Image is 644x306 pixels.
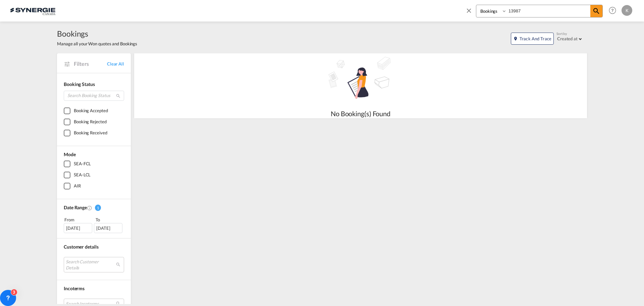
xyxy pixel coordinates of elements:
div: Booking Rejected [74,119,106,125]
div: Help [607,5,622,17]
div: Customer details [64,244,124,250]
span: From To [DATE][DATE] [64,216,124,233]
span: Filters [74,60,107,68]
div: Booking Received [74,130,107,136]
md-icon: icon-magnify [116,93,121,98]
span: icon-close [465,5,476,21]
img: 1f56c880d42311ef80fc7dca854c8e59.png [10,3,55,18]
button: icon-map-markerTrack and Trace [511,33,554,45]
span: Date Range [64,205,87,210]
md-checkbox: SEA-FCL [64,161,124,167]
span: Incoterms [64,286,85,291]
div: [DATE] [64,223,92,233]
md-icon: assets/icons/custom/empty_shipments.svg [310,53,411,109]
span: Help [607,5,618,16]
span: Manage all your Won quotes and Bookings [57,41,137,47]
span: Bookings [57,28,137,39]
span: Mode [64,151,76,157]
div: [DATE] [94,223,122,233]
div: AIR [74,183,81,189]
div: K [622,5,632,16]
span: Sort by [556,31,567,36]
a: Clear All [107,61,124,67]
md-checkbox: AIR [64,183,124,189]
md-checkbox: SEA-LCL [64,172,124,178]
div: SEA-FCL [74,161,91,167]
div: Booking Status [64,81,124,88]
span: icon-magnify [590,5,602,17]
md-icon: icon-map-marker [513,36,518,41]
span: Booking Status [64,81,95,87]
div: No Booking(s) Found [310,109,411,118]
input: Enter Booking ID, Reference ID, Order ID [507,5,590,17]
div: Booking Accepted [74,107,108,114]
span: Customer details [64,244,98,250]
md-icon: icon-magnify [592,7,600,15]
div: SEA-LCL [74,172,91,178]
div: Created at [557,36,578,41]
input: Search Booking Status [64,91,124,101]
md-icon: Created On [87,205,92,211]
md-icon: icon-close [465,7,473,14]
span: 1 [95,205,101,211]
div: To [95,216,124,223]
div: From [64,216,93,223]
